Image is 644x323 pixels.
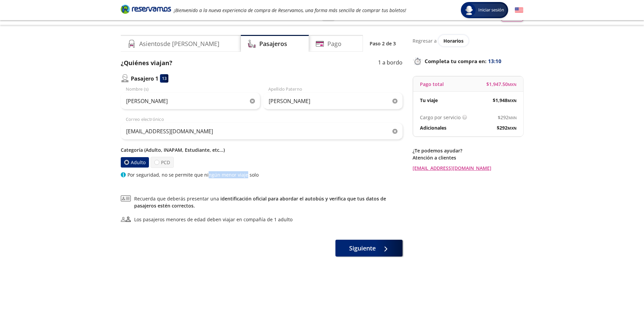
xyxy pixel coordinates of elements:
small: MXN [508,82,517,87]
p: Tu viaje [420,97,438,104]
a: Brand Logo [121,4,171,16]
span: Horarios [443,38,464,44]
a: [EMAIL_ADDRESS][DOMAIN_NAME] [413,165,523,172]
button: English [515,6,523,14]
button: Siguiente [335,240,402,257]
span: $ 1,948 [493,97,517,104]
span: Recuerda que deberás presentar una [134,195,402,209]
em: ¡Bienvenido a la nueva experiencia de compra de Reservamos, una forma más sencilla de comprar tus... [174,7,406,13]
span: 13:10 [488,57,501,65]
input: Nombre (s) [121,93,260,109]
p: Categoría (Adulto, INAPAM, Estudiante, etc...) [121,146,402,153]
h4: Asientos de [PERSON_NAME] [139,39,219,48]
p: Regresar a [413,37,437,44]
span: Siguiente [349,244,376,253]
p: Atención a clientes [413,154,523,161]
span: $ 292 [497,124,517,131]
span: $ 292 [498,114,517,121]
div: Regresar a ver horarios [413,35,523,46]
p: Cargo por servicio [420,114,461,121]
small: MXN [508,115,517,120]
p: Pago total [420,81,444,88]
p: Adicionales [420,124,446,131]
input: Correo electrónico [121,123,402,140]
div: 13 [160,74,168,83]
h4: Pasajeros [259,39,287,48]
div: Los pasajeros menores de edad deben viajar en compañía de 1 adulto [134,216,292,223]
small: MXN [507,98,517,103]
p: Paso 2 de 3 [370,40,396,47]
label: PCD [151,157,174,168]
h4: Pago [327,39,341,48]
p: Pasajero 1 [131,75,158,83]
span: $ 1,947.50 [486,81,517,88]
span: Iniciar sesión [476,7,507,13]
p: Por seguridad, no se permite que ningún menor viaje solo [127,171,259,178]
i: Brand Logo [121,4,171,14]
label: Adulto [121,157,149,168]
p: ¿Quiénes viajan? [121,58,172,67]
p: Completa tu compra en : [413,56,523,66]
small: MXN [507,126,517,131]
a: identificación oficial para abordar el autobús y verifica que tus datos de pasajeros estén correc... [134,195,386,209]
input: Apellido Paterno [263,93,402,109]
p: ¿Te podemos ayudar? [413,147,523,154]
p: 1 a bordo [378,58,402,67]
